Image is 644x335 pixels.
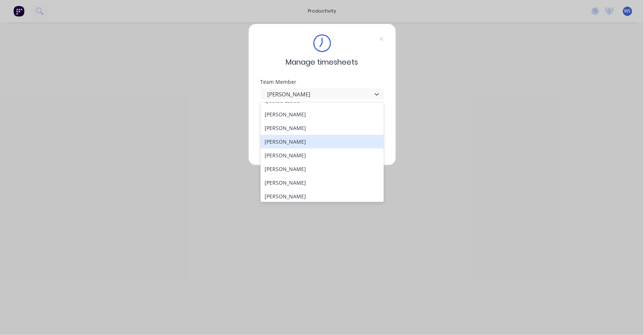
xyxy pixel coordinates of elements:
[261,148,384,162] div: [PERSON_NAME]
[261,189,384,203] div: [PERSON_NAME]
[261,176,384,189] div: [PERSON_NAME]
[261,162,384,176] div: [PERSON_NAME]
[261,107,384,121] div: [PERSON_NAME]
[261,135,384,148] div: [PERSON_NAME]
[286,57,358,68] span: Manage timesheets
[261,121,384,135] div: [PERSON_NAME]
[261,79,384,85] div: Team Member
